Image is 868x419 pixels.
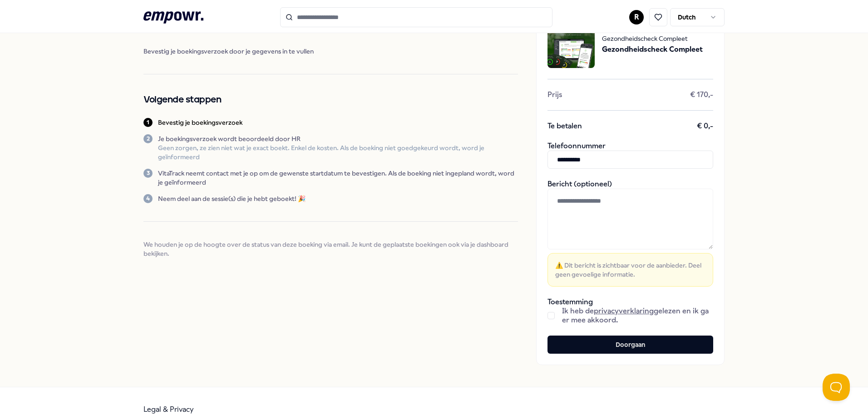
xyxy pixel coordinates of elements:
[547,90,562,99] span: Prijs
[158,143,518,161] p: Geen zorgen, ze zien niet wat je exact boekt. Enkel de kosten. Als de boeking niet goedgekeurd wo...
[143,194,153,203] div: 4
[547,21,595,68] img: package image
[143,118,153,127] div: 1
[547,180,713,287] div: Bericht (optioneel)
[547,141,713,169] div: Telefoonnummer
[280,7,552,27] input: Search for products, categories or subcategories
[158,169,518,187] p: VitaTrack neemt contact met je op om de gewenste startdatum te bevestigen. Als de boeking niet in...
[143,240,518,258] span: We houden je op de hoogte over de status van deze boeking via email. Je kunt de geplaatste boekin...
[629,10,644,24] button: R
[143,405,194,414] a: Legal & Privacy
[547,122,582,131] span: Te betalen
[823,374,850,401] iframe: Help Scout Beacon - Open
[690,90,713,99] span: € 170,-
[547,297,713,325] div: Toestemming
[547,336,713,354] button: Doorgaan
[143,47,518,56] span: Bevestig je boekingsverzoek door je gegevens in te vullen
[594,307,654,315] a: privacyverklaring
[143,134,153,143] div: 2
[602,44,703,55] span: Gezondheidscheck Compleet
[697,122,713,131] span: € 0,-
[158,134,518,143] p: Je boekingsverzoek wordt beoordeeld door HR
[602,34,703,44] span: Gezondheidscheck Compleet
[555,261,705,279] span: ⚠️ Dit bericht is zichtbaar voor de aanbieder. Deel geen gevoelige informatie.
[143,169,153,178] div: 3
[158,194,306,203] p: Neem deel aan de sessie(s) die je hebt geboekt! 🎉
[158,118,242,127] p: Bevestig je boekingsverzoek
[562,307,713,325] span: Ik heb de gelezen en ik ga er mee akkoord.
[143,93,518,107] h2: Volgende stappen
